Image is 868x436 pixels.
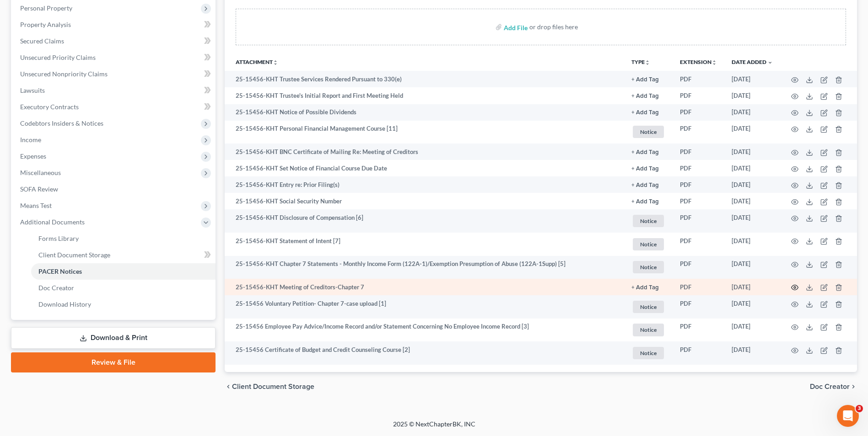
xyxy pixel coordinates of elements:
span: Notice [633,261,664,273]
a: + Add Tag [631,164,665,173]
span: Client Document Storage [232,383,314,390]
span: Miscellaneous [20,169,61,176]
td: [DATE] [724,104,780,121]
td: 25-15456-KHT Entry re: Prior Filing(s) [225,176,624,193]
td: [DATE] [724,233,780,256]
a: Forms Library [31,230,216,247]
i: chevron_right [850,383,857,390]
button: + Add Tag [631,182,659,188]
td: 25-15456-KHT Disclosure of Compensation [6] [225,209,624,233]
span: Doc Creator [810,383,850,390]
span: PACER Notices [38,267,82,275]
a: Attachmentunfold_more [236,58,278,65]
iframe: Intercom live chat [837,405,859,427]
a: Notice [631,213,665,229]
td: PDF [673,256,724,279]
span: Additional Documents [20,218,85,226]
span: Lawsuits [20,86,45,94]
button: Doc Creator chevron_right [810,383,857,390]
button: + Add Tag [631,285,659,291]
a: + Add Tag [631,197,665,206]
a: Unsecured Nonpriority Claims [13,66,216,82]
span: Means Test [20,202,52,209]
span: Executory Contracts [20,103,79,111]
button: + Add Tag [631,77,659,83]
button: + Add Tag [631,93,659,99]
td: [DATE] [724,341,780,365]
a: Date Added expand_more [732,58,773,65]
span: Codebtors Insiders & Notices [20,119,103,127]
button: chevron_left Client Document Storage [225,383,314,390]
td: PDF [673,233,724,256]
td: 25-15456 Certificate of Budget and Credit Counseling Course [2] [225,341,624,365]
span: Notice [633,324,664,336]
td: [DATE] [724,160,780,176]
td: 25-15456-KHT Trustee's Initial Report and First Meeting Held [225,87,624,104]
td: [DATE] [724,176,780,193]
td: PDF [673,121,724,144]
button: + Add Tag [631,110,659,116]
i: unfold_more [712,60,717,65]
td: 25-15456-KHT Statement of Intent [7] [225,233,624,256]
span: Forms Library [38,234,79,242]
td: [DATE] [724,121,780,144]
span: SOFA Review [20,185,58,193]
td: PDF [673,341,724,365]
td: [DATE] [724,193,780,209]
span: Client Document Storage [38,251,110,259]
div: or drop files here [529,22,578,32]
a: Download History [31,296,216,313]
span: Secured Claims [20,37,64,45]
a: Notice [631,260,665,275]
a: + Add Tag [631,91,665,100]
span: Property Analysis [20,21,71,28]
span: Unsecured Priority Claims [20,53,96,61]
td: PDF [673,144,724,160]
td: PDF [673,193,724,209]
td: [DATE] [724,256,780,279]
a: Review & File [11,352,216,372]
td: 25-15456-KHT Notice of Possible Dividends [225,104,624,121]
a: Secured Claims [13,33,216,49]
div: 2025 © NextChapterBK, INC [173,420,695,436]
td: [DATE] [724,209,780,233]
td: [DATE] [724,87,780,104]
span: Expenses [20,152,46,160]
button: + Add Tag [631,149,659,155]
td: 25-15456-KHT Chapter 7 Statements - Monthly Income Form (122A-1)/Exemption Presumption of Abuse (... [225,256,624,279]
span: Doc Creator [38,284,74,292]
a: + Add Tag [631,108,665,117]
a: + Add Tag [631,283,665,292]
span: Notice [633,238,664,250]
td: PDF [673,279,724,295]
i: chevron_left [225,383,232,390]
td: PDF [673,319,724,342]
span: Unsecured Nonpriority Claims [20,70,108,78]
td: 25-15456-KHT Social Security Number [225,193,624,209]
span: Notice [633,301,664,313]
td: 25-15456-KHT Set Notice of Financial Course Due Date [225,160,624,176]
td: PDF [673,87,724,104]
td: 25-15456 Employee Pay Advice/Income Record and/or Statement Concerning No Employee Income Record [3] [225,319,624,342]
td: PDF [673,209,724,233]
a: + Add Tag [631,75,665,84]
td: PDF [673,295,724,319]
button: + Add Tag [631,199,659,205]
a: Download & Print [11,327,216,349]
span: Notice [633,347,664,359]
span: Download History [38,300,91,308]
button: + Add Tag [631,166,659,172]
a: Unsecured Priority Claims [13,49,216,66]
td: 25-15456-KHT Personal Financial Management Course [11] [225,121,624,144]
span: Notice [633,215,664,227]
a: SOFA Review [13,181,216,197]
td: [DATE] [724,295,780,319]
a: Lawsuits [13,82,216,99]
a: Executory Contracts [13,99,216,115]
span: Income [20,136,41,144]
a: Notice [631,299,665,314]
td: 25-15456-KHT Meeting of Creditors-Chapter 7 [225,279,624,295]
a: Notice [631,346,665,361]
td: 25-15456-KHT Trustee Services Rendered Pursuant to 330(e) [225,71,624,87]
i: unfold_more [645,60,650,65]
